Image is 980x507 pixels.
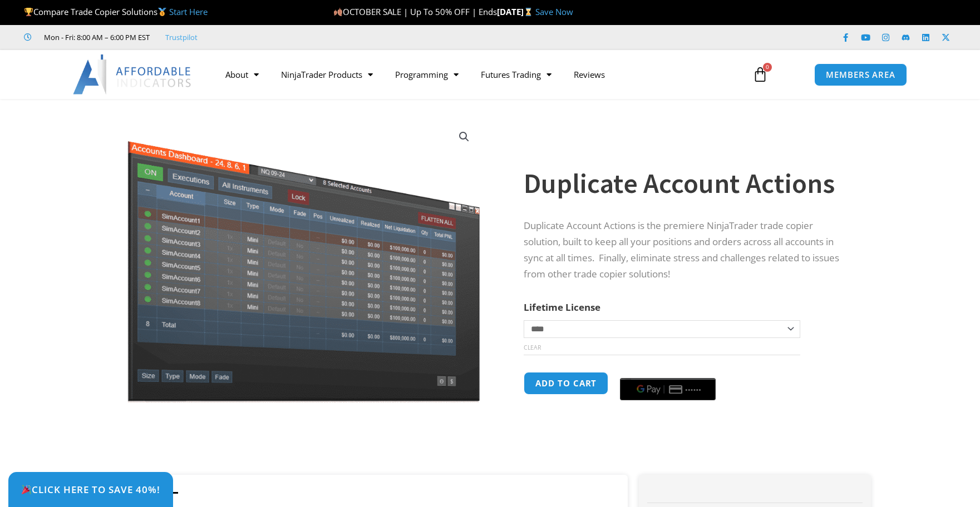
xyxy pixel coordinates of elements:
[41,31,150,44] span: Mon - Fri: 8:00 AM – 6:00 PM EST
[763,63,772,72] span: 0
[524,372,608,395] button: Add to cart
[334,8,342,16] img: 🍂
[22,485,31,494] img: 🎉
[270,62,384,87] a: NinjaTrader Products
[214,62,270,87] a: About
[21,485,160,494] span: Click Here to save 40%!
[384,62,470,87] a: Programming
[814,63,907,86] a: MEMBERS AREA
[826,71,895,79] span: MEMBERS AREA
[535,6,573,17] a: Save Now
[169,6,208,17] a: Start Here
[73,54,193,95] img: LogoAI | Affordable Indicators – NinjaTrader
[618,370,718,371] iframe: Secure payment input frame
[736,58,785,91] a: 0
[125,118,482,402] img: Screenshot 2024-08-26 15414455555
[214,62,740,87] nav: Menu
[524,218,849,282] p: Duplicate Account Actions is the premiere NinjaTrader trade copier solution, built to keep all yo...
[524,344,541,351] a: Clear options
[165,31,198,44] a: Trustpilot
[686,386,703,394] text: ••••••
[524,164,849,203] h1: Duplicate Account Actions
[470,62,563,87] a: Futures Trading
[24,8,33,16] img: 🏆
[333,6,497,17] span: OCTOBER SALE | Up To 50% OFF | Ends
[454,127,474,147] a: View full-screen image gallery
[497,6,535,17] strong: [DATE]
[524,301,600,314] label: Lifetime License
[563,62,616,87] a: Reviews
[524,8,533,16] img: ⌛
[620,378,716,400] button: Buy with GPay
[8,472,173,507] a: 🎉Click Here to save 40%!
[24,6,208,17] span: Compare Trade Copier Solutions
[158,8,166,16] img: 🥇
